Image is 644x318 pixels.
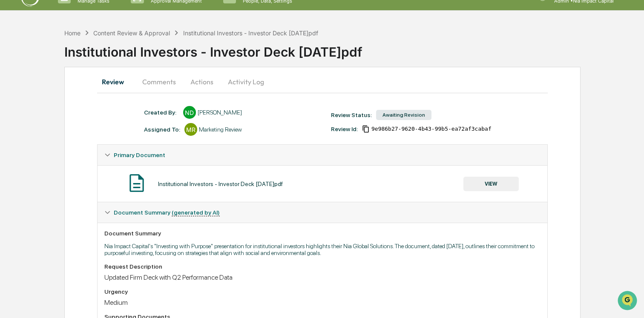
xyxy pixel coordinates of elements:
button: Actions [183,72,221,92]
button: Comments [135,72,183,92]
div: Created By: ‎ ‎ [144,109,179,116]
div: Request Description [104,263,540,270]
div: Medium [104,298,540,307]
span: Data Lookup [17,123,54,132]
div: MR [184,123,197,136]
div: 🔎 [9,124,15,131]
span: Pylon [85,144,103,151]
div: Urgency [104,288,540,295]
button: Start new chat [145,68,155,78]
div: Document Summary (generated by AI) [98,202,547,223]
div: Review Status: [331,112,372,118]
div: Marketing Review [199,126,242,133]
a: 🗄️Attestations [58,104,109,119]
div: Institutional Investors - Investor Deck [DATE]pdf [158,180,283,187]
span: Document Summary [114,209,220,216]
div: 🖐️ [9,108,15,115]
button: Review [97,72,135,92]
span: Preclearance [17,107,55,116]
div: Primary Document [98,165,547,202]
div: Primary Document [98,145,547,165]
div: Start new chat [29,65,140,74]
img: Document Icon [126,172,147,194]
div: Review Id: [331,126,358,132]
div: Institutional Investors - Investor Deck [DATE]pdf [183,29,318,37]
iframe: Open customer support [617,290,640,313]
div: Awaiting Revision [376,110,431,120]
input: Clear [22,39,141,48]
p: Nia Impact Capital's "Investing with Purpose" presentation for institutional investors highlights... [104,243,540,256]
span: Primary Document [114,152,165,158]
a: Powered byPylon [60,144,103,151]
div: Content Review & Approval [93,29,170,37]
div: Institutional Investors - Investor Deck [DATE]pdf [64,37,644,60]
u: (generated by AI) [172,209,220,216]
div: secondary tabs example [97,72,548,92]
img: 1746055101610-c473b297-6a78-478c-a979-82029cc54cd1 [9,65,24,80]
div: 🗄️ [62,108,69,115]
span: 9e986b27-9620-4b43-99b5-ea72af3cabaf [371,126,492,132]
div: Document Summary [104,230,540,237]
span: Copy Id [362,125,370,133]
p: How can we help? [9,18,155,32]
div: Updated Firm Deck with Q2 Performance Data [104,273,540,281]
div: We're available if you need us! [29,74,108,80]
button: VIEW [463,177,519,191]
div: ND [183,106,196,119]
div: [PERSON_NAME] [198,109,242,116]
div: Home [64,29,80,37]
button: Activity Log [221,72,271,92]
span: Attestations [70,107,106,116]
div: Assigned To: [144,126,180,133]
a: 🔎Data Lookup [5,120,57,135]
a: 🖐️Preclearance [5,104,58,119]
